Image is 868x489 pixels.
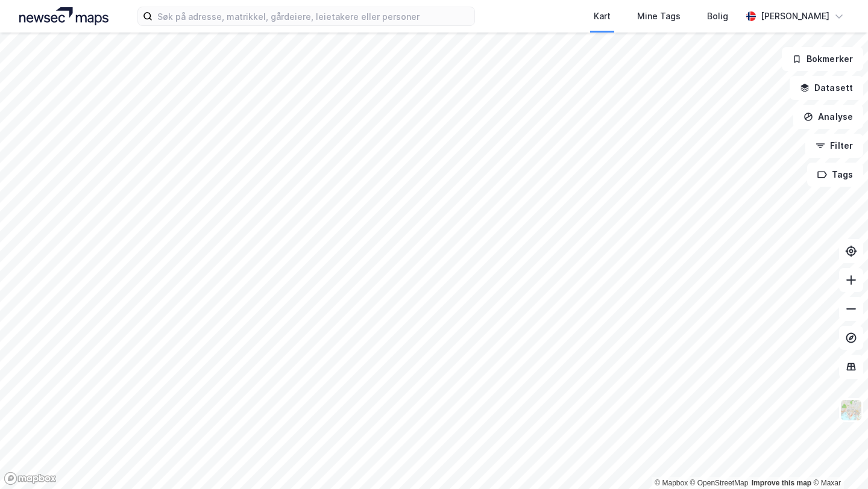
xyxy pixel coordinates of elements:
[782,47,863,71] button: Bokmerker
[793,105,863,129] button: Analyse
[808,431,868,489] div: Kontrollprogram for chat
[761,9,829,23] div: [PERSON_NAME]
[707,9,728,23] div: Bolig
[808,431,868,489] iframe: Chat Widget
[807,163,863,187] button: Tags
[805,134,863,158] button: Filter
[690,479,749,487] a: OpenStreetMap
[19,7,108,25] img: logo.a4113a55bc3d86da70a041830d287a7e.svg
[752,479,811,487] a: Improve this map
[637,9,681,23] div: Mine Tags
[4,472,57,485] a: Mapbox homepage
[655,479,688,487] a: Mapbox
[790,76,863,100] button: Datasett
[594,9,611,23] div: Kart
[840,399,863,422] img: Z
[153,7,474,25] input: Søk på adresse, matrikkel, gårdeiere, leietakere eller personer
